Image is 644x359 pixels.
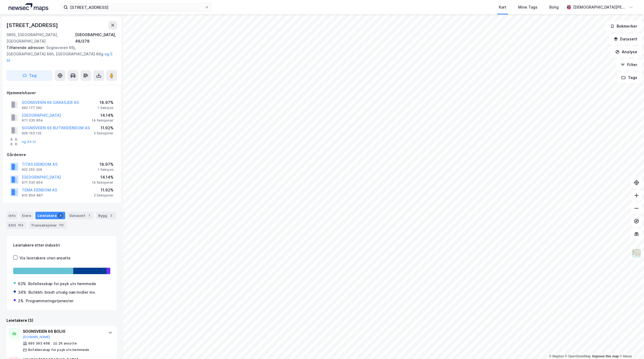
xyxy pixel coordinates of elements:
div: 14 Seksjoner [92,118,114,123]
div: 2 Seksjoner [94,193,114,198]
div: ESG [6,221,27,229]
div: 1 [86,213,92,218]
div: Datasett [67,212,94,219]
div: 34% [18,289,26,296]
div: 2 [108,213,114,218]
div: 63% [18,281,26,287]
div: 154 [17,222,24,228]
a: OpenStreetMap [565,354,591,358]
button: Datasett [609,34,642,44]
div: Eiere [20,212,33,219]
span: Tilhørende adresser: [6,45,46,50]
div: [GEOGRAPHIC_DATA], 48/378 [75,32,117,44]
div: 11.92% [94,125,114,131]
div: 926 163 132 [22,131,42,135]
div: 971 035 854 [22,180,43,185]
div: 1 Seksjon [98,168,114,172]
div: 14.14% [92,174,114,180]
img: Z [631,248,642,258]
img: logo.a4113a55bc3d86da70a041830d287a7e.svg [9,3,48,11]
button: Bokmerker [606,21,642,32]
input: Søk på adresse, matrikkel, gårdeiere, leietakere eller personer [68,3,205,11]
div: Transaksjoner [29,221,67,229]
div: Leietakere etter industri [13,242,110,248]
iframe: Chat Widget [617,333,644,359]
button: [DOMAIN_NAME] [23,335,50,339]
div: [DEMOGRAPHIC_DATA][PERSON_NAME] [573,4,627,10]
div: Bygg [96,212,116,219]
div: Butikkh. bredt utvalg nær.midler mv. [28,289,96,296]
div: 18.97% [98,161,114,168]
div: Kart [499,4,506,10]
div: 14.14% [92,112,114,119]
div: SOGNSVEIEN 66 BOLIG [23,328,103,335]
div: Gårdeiere [7,152,117,158]
div: 2% [18,298,24,304]
div: 2 Seksjoner [94,131,114,135]
div: 992 177 292 [22,106,42,110]
div: Info [6,212,18,219]
div: 112 [58,222,65,228]
div: 14 Seksjoner [92,180,114,185]
a: Improve this map [592,354,619,358]
div: 18.97% [98,99,114,106]
button: Analyse [611,47,642,57]
div: 995 393 468 [28,341,50,346]
div: 1 Seksjon [98,106,114,110]
div: Bofellesskap for psyk utv.hemmede [28,281,96,287]
div: Leietakere [35,212,65,219]
div: 3 [58,213,63,218]
div: Mine Tags [518,4,537,10]
button: Tags [617,72,642,83]
div: Leietakere (3) [6,317,117,324]
div: Sognsveien 66j, [GEOGRAPHIC_DATA] 66h, [GEOGRAPHIC_DATA] 66g [6,44,113,64]
div: 971 035 854 [22,118,43,123]
div: 910 854 887 [22,193,43,198]
button: Filter [616,59,642,70]
div: 26 ansatte [58,341,77,346]
div: Bolig [549,4,559,10]
button: Tag [6,70,53,81]
div: Bofellesskap for psyk utv.hemmede [28,348,89,352]
div: 11.92% [94,187,114,193]
a: Mapbox [549,354,564,358]
div: [STREET_ADDRESS] [6,21,59,29]
div: Hjemmelshaver [7,90,117,96]
div: Vis leietakere uten ansatte [20,255,71,261]
div: 922 255 326 [22,168,42,172]
div: Programmeringstjenester [26,298,74,304]
div: 0855, [GEOGRAPHIC_DATA], [GEOGRAPHIC_DATA] [6,32,75,44]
